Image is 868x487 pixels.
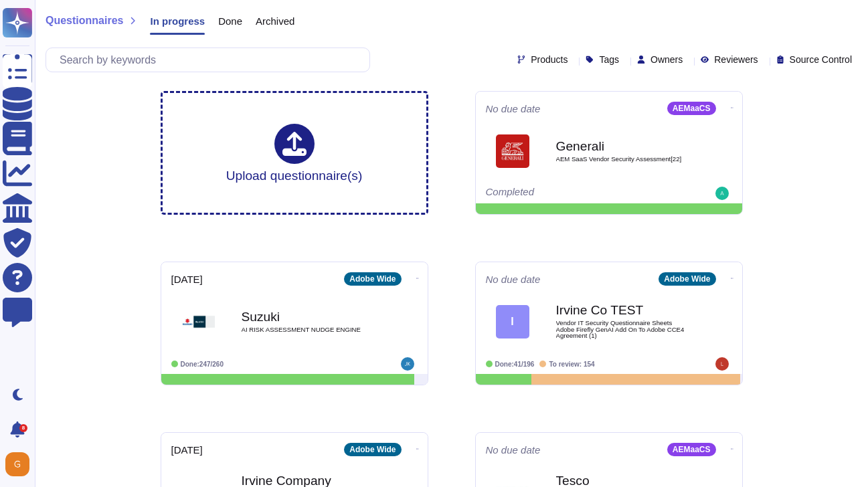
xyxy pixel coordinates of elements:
[3,450,39,479] button: user
[181,305,215,338] img: Logo
[556,304,690,316] b: Irvine Co TEST
[344,443,401,456] div: Adobe Wide
[486,274,541,284] span: No due date
[5,452,29,476] img: user
[226,124,363,182] div: Upload questionnaire(s)
[19,424,27,432] div: 8
[667,102,716,115] div: AEMaaCS
[218,16,242,26] span: Done
[53,48,369,72] input: Search by keywords
[714,55,758,64] span: Reviewers
[495,361,535,368] span: Done: 41/196
[715,357,729,371] img: user
[171,274,203,284] span: [DATE]
[150,16,205,26] span: In progress
[667,443,716,456] div: AEMaaCS
[242,326,375,333] span: AI RISK ASSESSMENT NUDGE ENGINE
[256,16,294,26] span: Archived
[242,310,375,323] b: Suzuki
[715,187,729,200] img: user
[549,361,594,368] span: To review: 154
[401,357,414,371] img: user
[556,320,690,339] span: Vendor IT Security Questionnaire Sheets Adobe Firefly GenAI Add On To Adobe CCE4 Agreement (1)
[486,187,650,200] div: Completed
[486,104,541,114] span: No due date
[171,445,203,455] span: [DATE]
[181,361,224,368] span: Done: 247/260
[556,140,690,153] b: Generali
[486,445,541,455] span: No due date
[242,474,375,487] b: Irvine Company
[599,55,619,64] span: Tags
[659,272,715,286] div: Adobe Wide
[790,55,852,64] span: Source Control
[496,134,529,168] img: Logo
[46,15,123,26] span: Questionnaires
[556,156,690,163] span: AEM SaaS Vendor Security Assessment[22]
[344,272,401,286] div: Adobe Wide
[650,55,683,64] span: Owners
[531,55,568,64] span: Products
[496,305,529,338] div: I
